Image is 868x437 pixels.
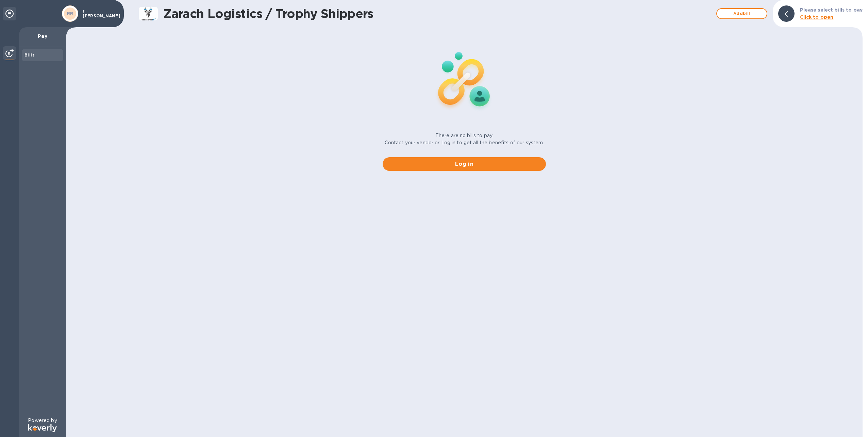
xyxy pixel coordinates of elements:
[28,424,57,432] img: Logo
[67,11,73,16] b: RR
[24,52,35,58] b: Bills
[800,14,834,20] b: Click to open
[800,7,863,13] b: Please select bills to pay
[24,33,61,39] p: Pay
[383,157,546,171] button: Log in
[163,6,713,21] h1: Zarach Logistics / Trophy Shippers
[83,9,117,18] p: r [PERSON_NAME]
[28,417,57,424] p: Powered by
[385,132,544,146] p: There are no bills to pay. Contact your vendor or Log in to get all the benefits of our system.
[388,160,540,168] span: Log in
[722,10,761,18] span: Add bill
[716,8,767,19] button: Addbill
